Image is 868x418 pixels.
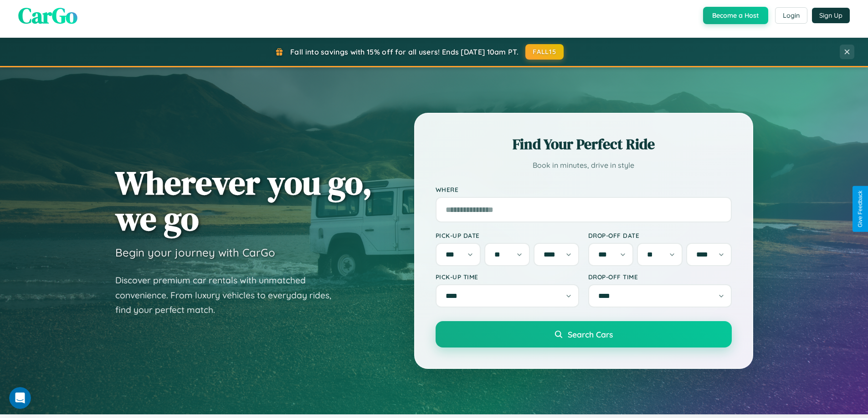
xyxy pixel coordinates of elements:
span: Search Cars [568,329,613,339]
label: Pick-up Time [436,273,579,281]
label: Where [436,186,732,193]
div: Give Feedback [857,191,863,227]
span: CarGo [18,0,77,30]
label: Drop-off Date [588,232,732,239]
p: Book in minutes, drive in style [436,159,732,172]
button: Login [775,7,807,24]
button: Sign Up [812,8,850,23]
label: Pick-up Date [436,232,579,239]
label: Drop-off Time [588,273,732,281]
span: Fall into savings with 15% off for all users! Ends [DATE] 10am PT. [290,47,519,56]
h3: Begin your journey with CarGo [115,246,275,259]
h1: Wherever you go, we go [115,165,372,237]
button: Search Cars [436,321,732,347]
button: FALL15 [525,44,564,60]
iframe: Intercom live chat [9,387,31,409]
button: Become a Host [703,7,768,24]
p: Discover premium car rentals with unmatched convenience. From luxury vehicles to everyday rides, ... [115,273,343,317]
h2: Find Your Perfect Ride [436,134,732,154]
